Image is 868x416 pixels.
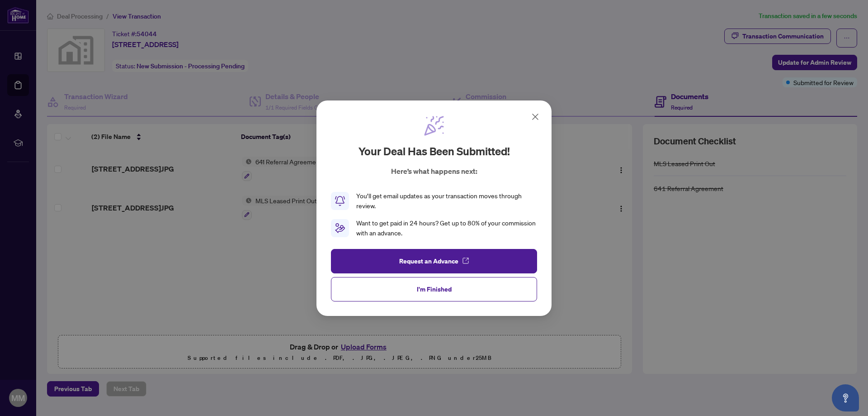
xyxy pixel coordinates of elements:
div: You’ll get email updates as your transaction moves through review. [356,191,537,211]
button: I'm Finished [331,277,537,301]
button: Open asap [832,384,859,411]
span: Request an Advance [399,253,458,268]
span: I'm Finished [417,282,452,296]
button: Request an Advance [331,249,537,273]
div: Want to get paid in 24 hours? Get up to 80% of your commission with an advance. [356,218,537,238]
h2: Your deal has been submitted! [359,144,510,158]
p: Here’s what happens next: [391,166,477,177]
